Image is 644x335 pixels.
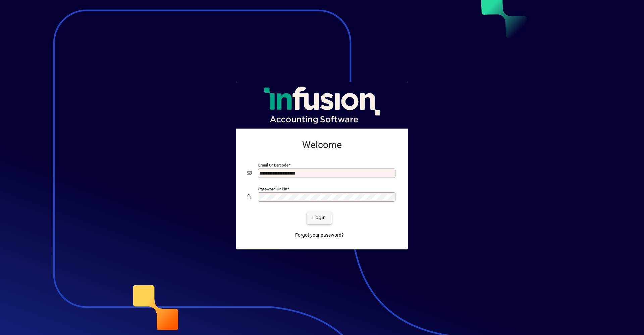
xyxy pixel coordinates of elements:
[295,232,344,239] span: Forgot your password?
[292,229,346,241] a: Forgot your password?
[312,214,326,221] span: Login
[258,186,287,191] mat-label: Password or Pin
[247,139,397,151] h2: Welcome
[307,212,331,224] button: Login
[258,162,288,167] mat-label: Email or Barcode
